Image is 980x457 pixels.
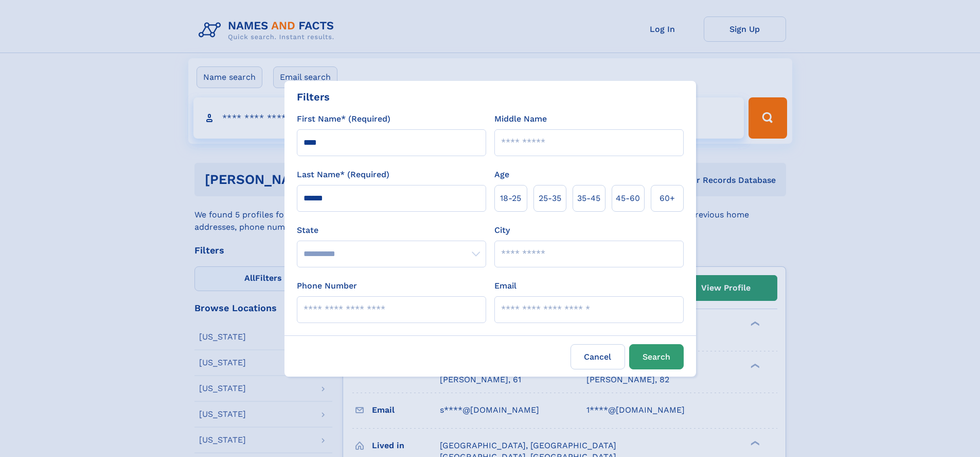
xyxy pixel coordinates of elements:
[660,192,675,205] span: 60+
[494,224,510,236] label: City
[616,192,640,205] span: 45‑60
[500,192,521,205] span: 18‑25
[494,280,516,292] label: Email
[494,168,509,181] label: Age
[629,344,684,369] button: Search
[539,192,561,205] span: 25‑35
[297,113,390,125] label: First Name* (Required)
[571,344,625,369] label: Cancel
[577,192,600,205] span: 35‑45
[297,89,330,105] div: Filters
[494,113,547,125] label: Middle Name
[297,224,486,236] label: State
[297,280,357,292] label: Phone Number
[297,168,389,181] label: Last Name* (Required)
